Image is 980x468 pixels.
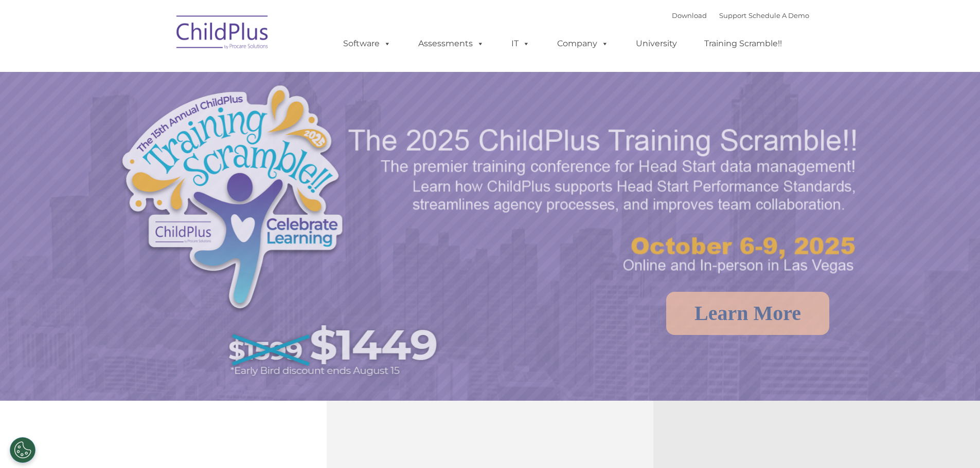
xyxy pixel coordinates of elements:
[672,11,707,20] a: Download
[547,33,619,54] a: Company
[694,33,792,54] a: Training Scramble!!
[333,33,401,54] a: Software
[672,11,809,20] font: |
[626,33,687,54] a: University
[10,437,35,463] button: Cookies Settings
[171,8,274,60] img: ChildPlus by Procare Solutions
[719,11,746,20] a: Support
[501,33,540,54] a: IT
[749,11,809,20] a: Schedule A Demo
[666,292,829,335] a: Learn More
[408,33,494,54] a: Assessments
